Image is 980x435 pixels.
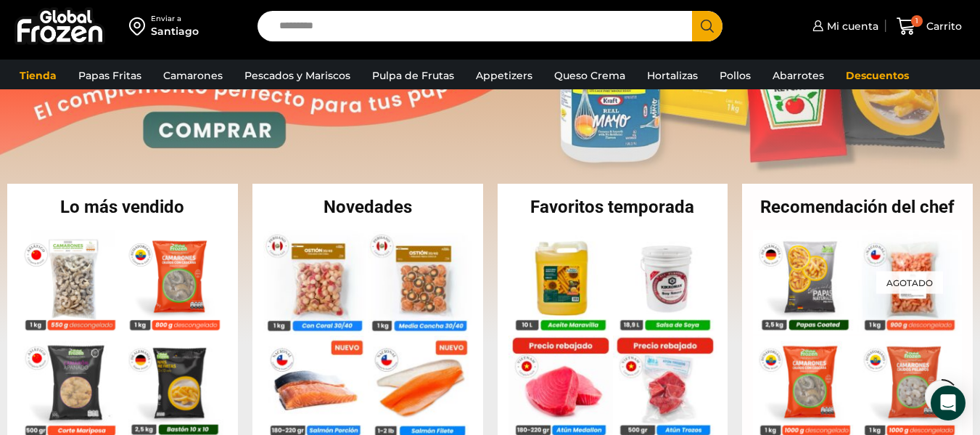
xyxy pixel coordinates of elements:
[365,62,461,89] a: Pulpa de Frutas
[911,15,923,27] span: 1
[765,62,831,89] a: Abarrotes
[547,62,633,89] a: Queso Crema
[12,62,64,89] a: Tienda
[151,24,199,38] div: Santiago
[692,11,722,41] button: Search button
[640,62,705,89] a: Hortalizas
[156,62,230,89] a: Camarones
[809,12,878,41] a: Mi cuenta
[923,19,962,33] span: Carrito
[839,62,916,89] a: Descuentos
[237,62,358,89] a: Pescados y Mariscos
[469,62,540,89] a: Appetizers
[931,386,965,420] div: Open Intercom Messenger
[129,14,151,38] img: address-field-icon.svg
[712,62,758,89] a: Pollos
[823,19,878,33] span: Mi cuenta
[71,62,149,89] a: Papas Fritas
[498,198,728,216] h2: Favoritos temporada
[252,198,483,216] h2: Novedades
[876,272,943,294] p: Agotado
[893,9,965,44] a: 1 Carrito
[151,14,199,24] div: Enviar a
[7,198,238,216] h2: Lo más vendido
[742,198,973,216] h2: Recomendación del chef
